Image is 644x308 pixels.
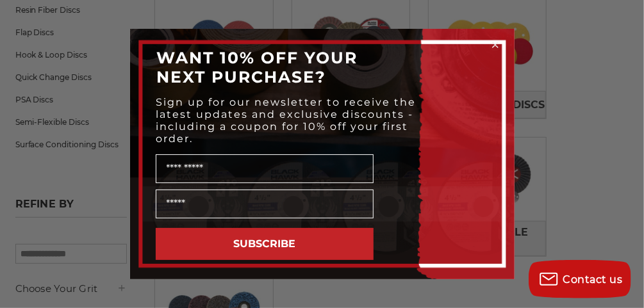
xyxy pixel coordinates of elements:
[563,273,623,286] span: Contact us
[156,190,374,218] input: Email
[157,48,358,86] span: WANT 10% OFF YOUR NEXT PURCHASE?
[156,228,374,260] button: SUBSCRIBE
[156,96,417,145] span: Sign up for our newsletter to receive the latest updates and exclusive discounts - including a co...
[489,38,502,51] button: Close dialog
[529,260,631,298] button: Contact us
